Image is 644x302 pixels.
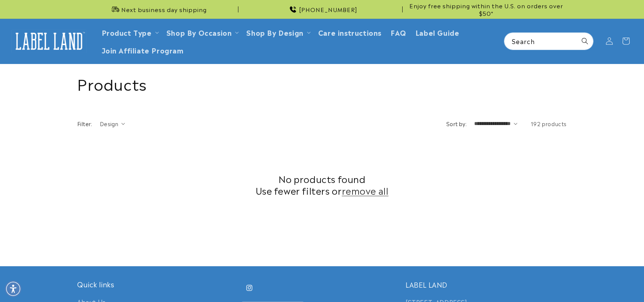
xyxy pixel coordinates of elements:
span: Care instructions [318,28,382,37]
a: FAQ [386,23,411,41]
h2: Quick links [77,280,238,288]
span: 192 products [531,120,567,127]
span: [PHONE_NUMBER] [299,6,357,13]
a: Join Affiliate Program [97,41,188,59]
label: Sort by: [446,120,467,127]
h2: Filter: [77,120,92,128]
a: Shop By Design [246,27,303,37]
summary: Design (0 selected) [100,120,125,128]
summary: Product Type [97,23,162,41]
summary: Shop By Occasion [162,23,242,41]
button: Search [577,33,593,49]
a: Product Type [102,27,152,37]
a: Care instructions [314,23,386,41]
h2: No products found Use fewer filters or [77,173,567,196]
h1: Products [77,73,567,93]
span: Shop By Occasion [166,28,232,37]
img: Label Land [11,29,87,53]
h2: LABEL LAND [406,280,567,288]
span: Next business day shipping [121,6,207,13]
a: remove all [342,185,389,196]
span: Enjoy free shipping within the U.S. on orders over $50* [406,2,567,17]
summary: Shop By Design [242,23,313,41]
a: Label Land [9,27,90,56]
span: Join Affiliate Program [102,46,184,54]
span: FAQ [391,28,406,37]
div: Accessibility Menu [5,281,21,297]
span: Design [100,120,118,127]
iframe: Gorgias Floating Chat [486,267,636,294]
span: Label Guide [415,28,459,37]
a: Label Guide [411,23,464,41]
